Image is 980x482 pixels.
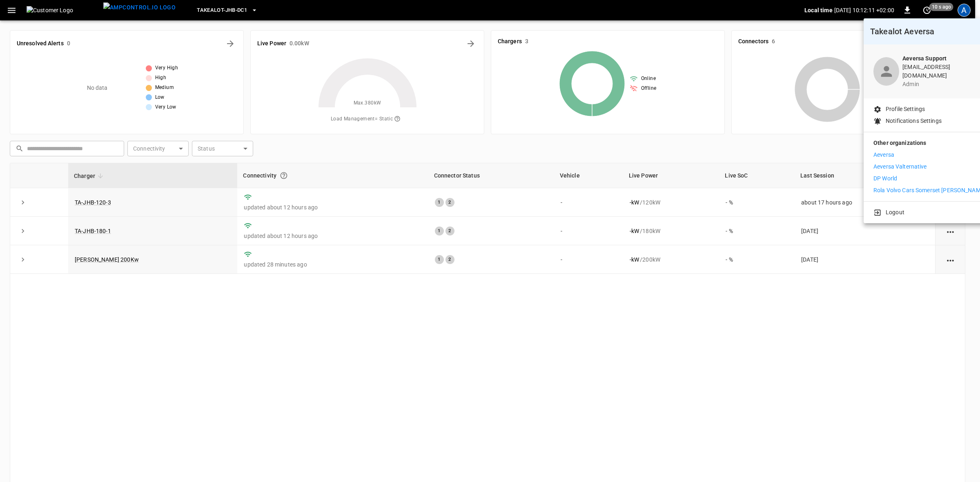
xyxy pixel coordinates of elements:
[902,55,947,62] b: Aeversa Support
[873,57,899,86] div: profile-icon
[873,174,897,183] p: DP World
[886,117,942,125] p: Notifications Settings
[873,151,894,159] p: Aeversa
[873,162,927,171] p: Aeversa Valternative
[886,105,925,113] p: Profile Settings
[886,208,904,217] p: Logout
